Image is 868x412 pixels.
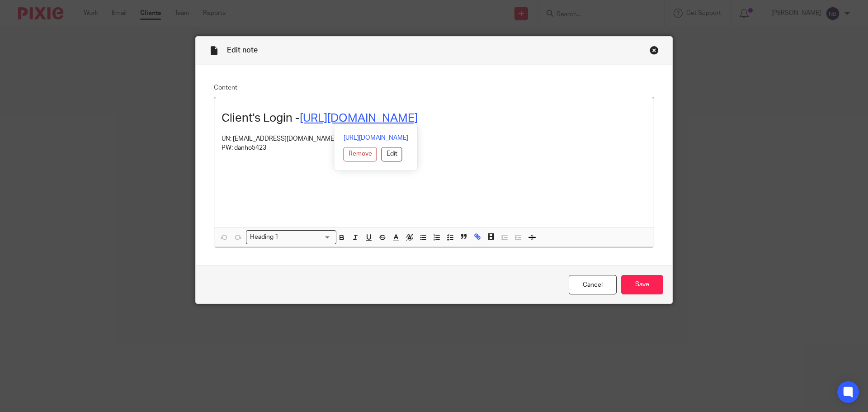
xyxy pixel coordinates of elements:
div: Search for option [246,230,336,244]
div: Close this dialog window [650,46,659,55]
p: PW: danho5423 [222,143,646,152]
span: Heading 1 [248,232,281,242]
span: Edit note [227,47,258,54]
input: Save [621,275,663,294]
label: Content [214,83,654,92]
h1: Client's Login - [222,111,646,125]
a: [URL][DOMAIN_NAME] [344,133,408,142]
a: Cancel [569,275,617,294]
input: Search for option [282,232,331,242]
button: Remove [344,147,377,161]
button: Edit [382,147,402,161]
p: UN: [EMAIL_ADDRESS][DOMAIN_NAME] [222,134,646,143]
a: [URL][DOMAIN_NAME] [300,112,418,124]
